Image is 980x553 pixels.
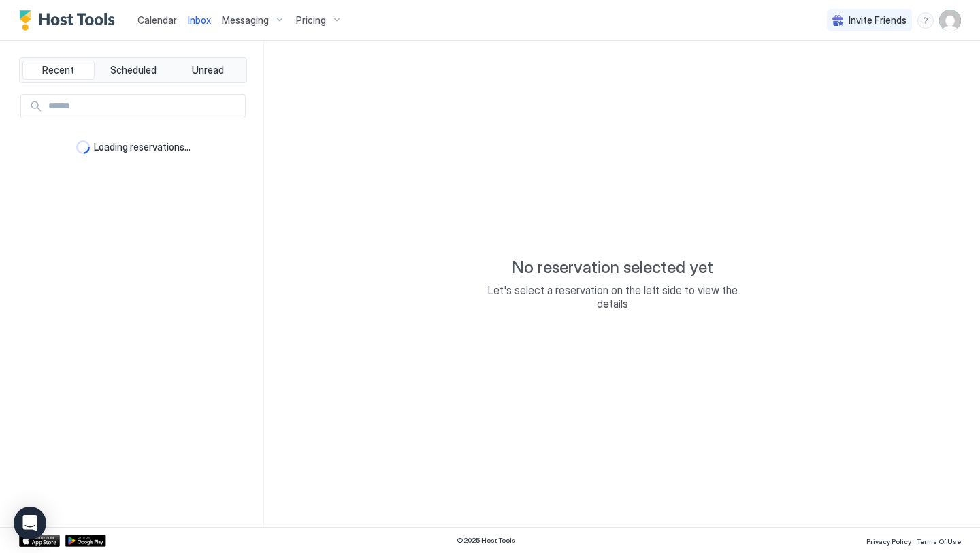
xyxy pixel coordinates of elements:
a: Host Tools Logo [19,10,121,31]
span: Scheduled [110,64,157,76]
span: © 2025 Host Tools [457,536,516,545]
input: Input Field [43,95,245,118]
a: Google Play Store [65,535,106,547]
span: Invite Friends [849,14,906,27]
span: Calendar [137,14,177,26]
span: Terms Of Use [917,537,961,546]
a: Inbox [188,13,211,27]
span: Unread [192,64,224,76]
div: menu [917,12,934,29]
span: Privacy Policy [866,537,911,546]
span: Inbox [188,14,211,26]
a: App Store [19,535,60,547]
span: Pricing [296,14,326,27]
span: Messaging [222,14,269,27]
div: Open Intercom Messenger [14,507,46,539]
span: Recent [42,64,74,76]
div: tab-group [19,57,247,83]
a: Privacy Policy [866,533,911,548]
button: Unread [171,61,244,80]
span: No reservation selected yet [512,257,713,278]
span: Let's select a reservation on the left side to view the details [476,283,749,311]
span: Loading reservations... [94,141,191,153]
button: Scheduled [97,61,169,80]
button: Recent [22,61,95,80]
a: Terms Of Use [917,533,961,548]
a: Calendar [137,13,177,27]
div: loading [76,140,90,154]
div: User profile [939,10,961,31]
